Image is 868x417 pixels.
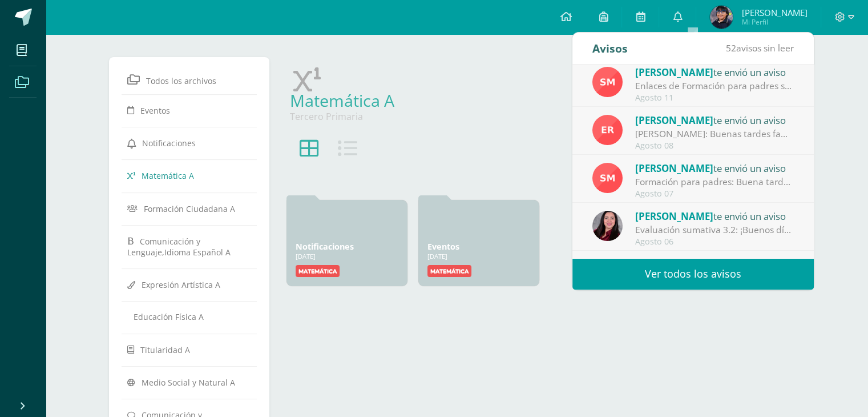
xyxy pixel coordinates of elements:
[290,89,801,111] div: Matemática A
[635,237,794,247] div: Agosto 06
[296,241,354,252] a: Notificaciones
[635,258,762,271] span: Liceo [GEOGRAPHIC_DATA]
[127,133,252,153] a: Notificaciones
[635,209,794,223] div: te envió un aviso
[127,69,252,90] a: Todos los archivos
[635,114,713,127] span: [PERSON_NAME]
[296,241,398,252] div: Notificaciones Matemática Tercero Primaria 'A'
[635,175,794,189] div: Formación para padres: Buena tarde familia Marista Les recordamos nuestra formación para padres h...
[427,252,530,260] div: [DATE]
[741,7,807,18] span: [PERSON_NAME]
[127,198,252,219] a: Formación Ciudadana A
[127,231,252,262] a: Comunicación y Lenguaje,Idioma Español A
[296,252,398,260] div: [DATE]
[142,279,220,290] span: Expresión Artística A
[127,339,252,360] a: Titularidad A
[592,163,623,193] img: a4c9654d905a1a01dc2161da199b9124.png
[635,93,794,103] div: Agosto 11
[635,79,794,93] div: Enlaces de Formación para padres sobre seguridad en el Uso del Ipad: Buena tarde estimadas famili...
[142,138,196,149] span: Notificaciones
[142,377,235,388] span: Medio Social y Natural A
[592,115,623,145] img: ed9d0f9ada1ed51f1affca204018d046.png
[726,42,736,54] span: 52
[635,141,794,151] div: Agosto 08
[635,113,794,127] div: te envió un aviso
[142,170,194,181] span: Matemática A
[127,165,252,186] a: Matemática A
[144,203,235,214] span: Formación Ciudadana A
[635,189,794,199] div: Agosto 07
[635,65,794,79] div: te envió un aviso
[127,100,252,121] a: Eventos
[726,42,794,54] span: avisos sin leer
[635,210,713,223] span: [PERSON_NAME]
[140,344,190,355] span: Titularidad A
[427,241,459,252] a: Eventos
[592,67,623,97] img: a4c9654d905a1a01dc2161da199b9124.png
[710,6,733,29] img: b2bb21865cc296d8af28ac892cb4336c.png
[635,66,713,79] span: [PERSON_NAME]
[296,265,340,277] label: Matemática
[635,161,794,175] div: te envió un aviso
[635,127,794,141] div: Asunción de María: Buenas tardes familias Maristas: Reciban un cordial saludo deseando muchas ben...
[134,311,204,322] span: Educación Física A
[127,274,252,295] a: Expresión Artística A
[146,75,216,86] span: Todos los archivos
[592,211,623,241] img: 1354d76387a879e50f6ed6ec9596f394.png
[127,236,231,258] span: Comunicación y Lenguaje,Idioma Español A
[427,265,471,277] label: Matemática
[592,33,628,64] div: Avisos
[127,372,252,392] a: Medio Social y Natural A
[127,307,252,327] a: Educación Física A
[741,17,807,27] span: Mi Perfil
[635,223,794,236] div: Evaluación sumativa 3.2: ¡Buenos días padres de familia! Espero que su semana esté transcurriendo...
[572,258,814,290] a: Ver todos los avisos
[427,241,530,252] div: Eventos Matemática Tercero Primaria 'A'
[140,105,170,116] span: Eventos
[635,162,713,175] span: [PERSON_NAME]
[635,256,794,271] div: te envió un aviso
[290,89,394,111] a: Matemática A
